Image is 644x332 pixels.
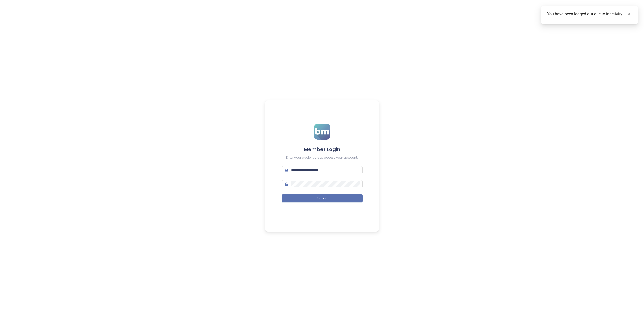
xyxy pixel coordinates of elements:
[627,12,631,16] span: close
[285,168,288,172] span: mail
[317,196,327,201] span: Sign In
[282,155,363,160] div: Enter your credentials to access your account.
[285,182,288,186] span: lock
[314,124,330,140] img: logo
[282,146,363,153] h4: Member Login
[282,194,363,202] button: Sign In
[547,11,632,17] div: You have been logged out due to inactivity.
